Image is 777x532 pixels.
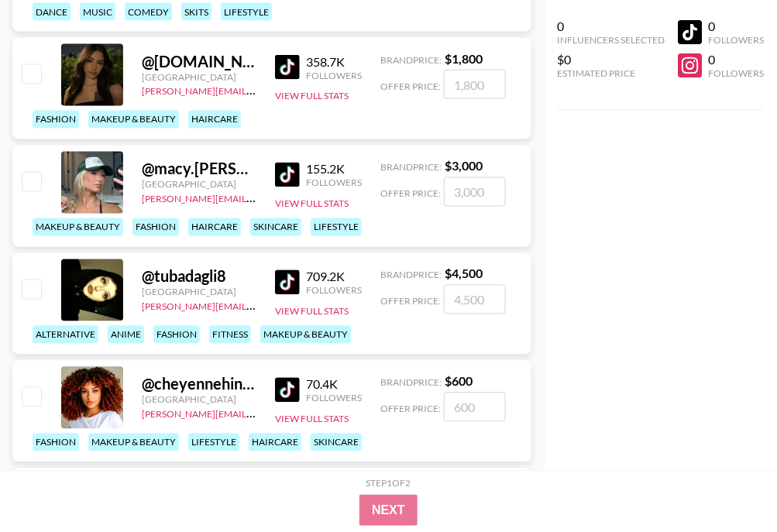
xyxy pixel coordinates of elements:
[188,434,239,451] div: lifestyle
[380,269,442,281] span: Brand Price:
[33,3,70,21] div: dance
[142,52,256,71] div: @ [DOMAIN_NAME]
[88,434,179,451] div: makeup & beauty
[311,434,362,451] div: skincare
[153,326,200,344] div: fashion
[88,111,179,129] div: makeup & beauty
[306,269,362,285] div: 709.2K
[380,188,441,200] span: Offer Price:
[275,378,300,403] img: TikTok
[306,285,362,297] div: Followers
[142,267,256,287] div: @ tubadagli8
[700,455,758,513] iframe: Drift Widget Chat Controller
[142,375,256,394] div: @ cheyennehinojosa
[306,177,362,189] div: Followers
[260,326,351,344] div: makeup & beauty
[275,91,349,102] button: View Full Stats
[444,70,506,99] input: 1,800
[188,218,241,236] div: haircare
[306,70,362,81] div: Followers
[132,218,179,236] div: fashion
[380,81,441,92] span: Offer Price:
[142,160,256,179] div: @ macy.[PERSON_NAME]
[142,287,256,298] div: [GEOGRAPHIC_DATA]
[33,218,123,236] div: makeup & beauty
[221,3,272,21] div: lifestyle
[445,266,483,281] strong: $ 4,500
[249,434,301,451] div: haircare
[142,71,256,83] div: [GEOGRAPHIC_DATA]
[380,162,442,173] span: Brand Price:
[142,190,445,205] a: [PERSON_NAME][EMAIL_ADDRESS][PERSON_NAME][DOMAIN_NAME]
[142,406,371,420] a: [PERSON_NAME][EMAIL_ADDRESS][DOMAIN_NAME]
[108,326,144,344] div: anime
[445,374,473,389] strong: $ 600
[359,495,418,526] button: Next
[709,19,765,34] div: 0
[188,111,241,129] div: haircare
[275,270,300,295] img: TikTok
[275,198,349,210] button: View Full Stats
[142,83,518,98] a: [PERSON_NAME][EMAIL_ADDRESS][PERSON_NAME][PERSON_NAME][DOMAIN_NAME]
[366,477,411,489] div: Step 1 of 2
[380,296,441,307] span: Offer Price:
[209,326,251,344] div: fitness
[380,403,441,415] span: Offer Price:
[306,377,362,393] div: 70.4K
[181,3,211,21] div: skits
[142,298,371,313] a: [PERSON_NAME][EMAIL_ADDRESS][DOMAIN_NAME]
[275,306,349,317] button: View Full Stats
[275,163,300,187] img: TikTok
[33,111,79,129] div: fashion
[306,54,362,70] div: 358.7K
[275,414,349,425] button: View Full Stats
[250,218,301,236] div: skincare
[80,3,115,21] div: music
[557,52,665,67] div: $0
[125,3,172,21] div: comedy
[709,52,765,67] div: 0
[306,393,362,404] div: Followers
[306,162,362,177] div: 155.2K
[445,51,483,66] strong: $ 1,800
[380,377,442,389] span: Brand Price:
[311,218,362,236] div: lifestyle
[33,434,79,451] div: fashion
[444,393,506,422] input: 600
[709,67,765,79] div: Followers
[557,67,665,79] div: Estimated Price
[557,19,665,34] div: 0
[444,177,506,207] input: 3,000
[557,34,665,46] div: Influencers Selected
[142,179,256,190] div: [GEOGRAPHIC_DATA]
[445,159,483,173] strong: $ 3,000
[142,394,256,406] div: [GEOGRAPHIC_DATA]
[380,54,442,66] span: Brand Price:
[444,285,506,314] input: 4,500
[275,55,300,80] img: TikTok
[33,326,98,344] div: alternative
[709,34,765,46] div: Followers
